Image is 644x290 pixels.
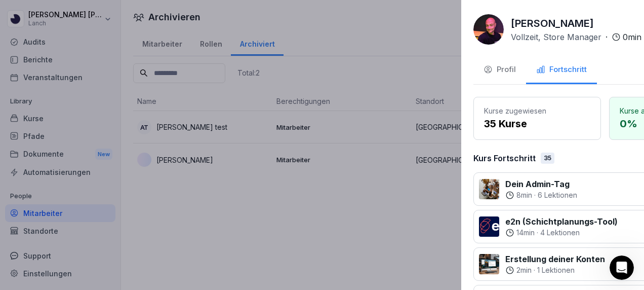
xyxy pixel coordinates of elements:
button: Profil [473,57,526,84]
span: Antworten erhältst du hier und per E-Mail: ✉️ [PERSON_NAME][EMAIL_ADDRESS][DOMAIN_NAME] Unsere üb... [43,178,566,186]
p: Dein Admin-Tag [505,178,577,190]
p: Wie können wir helfen? [20,106,182,141]
div: • Vor 2 Std [67,188,104,198]
div: · [511,31,641,43]
p: 0 min [623,31,641,43]
div: Bounti [43,188,65,198]
p: Kurse zugewiesen [484,105,590,116]
p: 2 min [516,265,532,275]
p: Vollzeit, Store Manager [511,31,601,43]
p: Hi [PERSON_NAME] 👋 [20,72,182,106]
div: Aktuelle NachrichtZiar avatarMiriam avatarDeniz avatarAntworten erhältst du hier und per E-Mail: ... [10,154,192,207]
p: 1 Lektionen [537,265,575,275]
img: Profile image for Ziar [147,16,167,37]
div: · [505,265,605,275]
div: Profil [484,64,516,76]
img: Deniz avatar [28,187,40,199]
img: Profile image for Miriam [128,16,148,37]
p: 35 Kurse [484,116,590,131]
div: Fortschritt [536,64,587,76]
img: Miriam avatar [19,187,31,199]
span: Nachrichten [131,222,174,229]
p: e2n (Schichtplanungs-Tool) [505,215,618,228]
p: Erstellung deiner Konten [505,253,605,265]
button: Fortschritt [526,57,597,84]
div: 35 [541,153,554,164]
button: Nachrichten [101,197,203,237]
img: Profile image for Deniz [108,16,129,37]
div: Schließen [174,16,192,34]
p: Kurs Fortschritt [473,152,536,164]
p: 14 min [516,228,535,238]
img: r2eu8ib9q1h4gknh8bp7ic60.png [473,14,504,45]
p: [PERSON_NAME] [511,16,594,31]
p: 4 Lektionen [540,228,580,238]
p: 8 min [516,190,532,200]
img: Ziar avatar [24,178,36,191]
div: · [505,190,577,200]
img: logo [20,20,88,35]
p: 6 Lektionen [538,190,577,200]
div: Aktuelle Nachricht [21,162,182,173]
span: Home [39,222,62,229]
div: Ziar avatarMiriam avatarDeniz avatarAntworten erhältst du hier und per E-Mail: ✉️ [PERSON_NAME][E... [11,169,192,206]
iframe: Intercom live chat [610,256,634,280]
div: · [505,228,618,238]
